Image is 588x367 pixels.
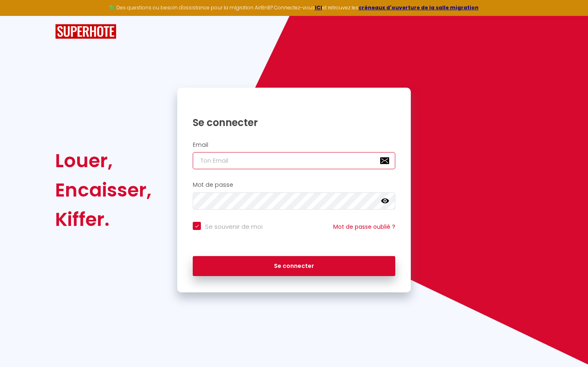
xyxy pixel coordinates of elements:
[193,141,395,148] h2: Email
[55,175,151,205] div: Encaisser,
[333,223,395,231] a: Mot de passe oublié ?
[193,181,395,188] h2: Mot de passe
[55,146,151,175] div: Louer,
[193,152,395,169] input: Ton Email
[193,116,395,129] h1: Se connecter
[359,4,479,11] a: créneaux d'ouverture de la salle migration
[315,4,322,11] a: ICI
[55,24,116,39] img: SuperHote logo
[193,256,395,276] button: Se connecter
[7,3,31,28] button: Ouvrir le widget de chat LiveChat
[55,205,151,234] div: Kiffer.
